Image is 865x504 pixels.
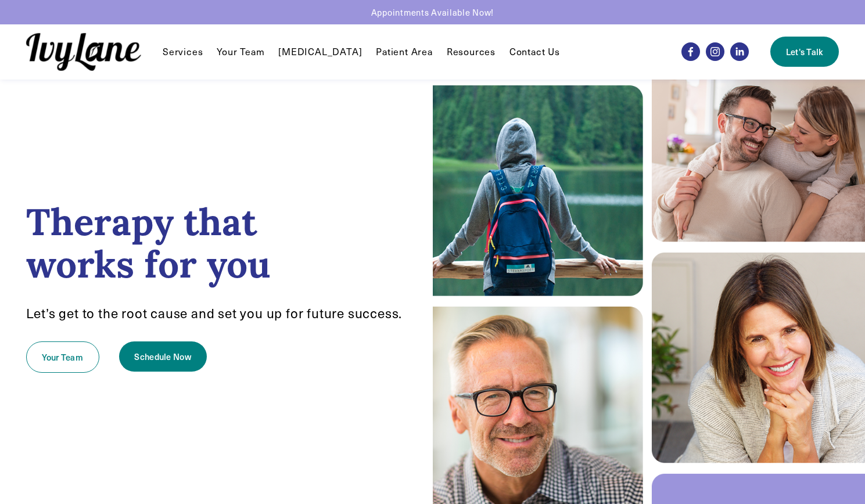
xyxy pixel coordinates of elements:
[681,42,700,61] a: Facebook
[163,46,203,58] span: Services
[706,42,724,61] a: Instagram
[26,33,141,71] img: Ivy Lane Counseling &mdash; Therapy that works for you
[447,45,496,59] a: folder dropdown
[730,42,749,61] a: LinkedIn
[376,45,433,59] a: Patient Area
[26,341,99,373] a: Your Team
[119,341,207,372] a: Schedule Now
[26,304,403,322] span: Let’s get to the root cause and set you up for future success.
[217,45,264,59] a: Your Team
[26,198,271,288] strong: Therapy that works for you
[163,45,203,59] a: folder dropdown
[278,45,362,59] a: [MEDICAL_DATA]
[447,46,496,58] span: Resources
[770,37,839,67] a: Let's Talk
[509,45,560,59] a: Contact Us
